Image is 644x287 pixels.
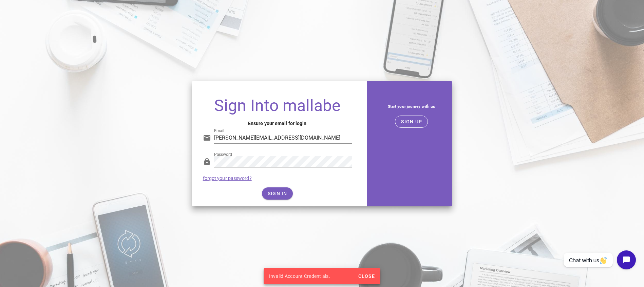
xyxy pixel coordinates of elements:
div: Invalid Account Credentials. [264,268,355,284]
button: SIGN IN [262,187,293,200]
h1: Sign Into mallabe [203,97,352,114]
a: forgot your password? [203,176,252,181]
h5: Start your journey with us [376,103,447,110]
h4: Ensure your email for login [203,120,352,127]
span: SIGN IN [267,191,287,196]
label: Email [214,128,224,134]
span: SIGN UP [401,119,422,124]
span: Close [358,273,375,279]
button: SIGN UP [395,116,428,128]
label: Password [214,152,232,157]
button: Close [355,270,378,282]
